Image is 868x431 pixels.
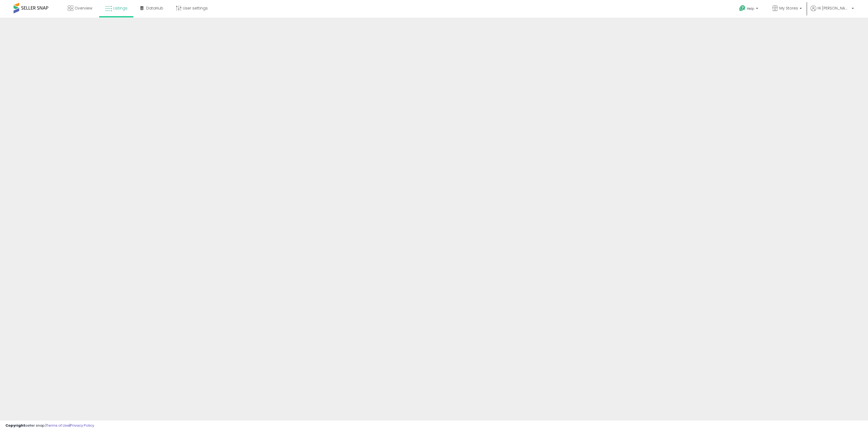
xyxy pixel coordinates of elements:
[810,5,854,18] a: Hi [PERSON_NAME]
[146,5,163,11] span: DataHub
[818,5,850,11] span: Hi [PERSON_NAME]
[739,5,746,12] i: Get Help
[735,1,764,18] a: Help
[113,5,127,11] span: Listings
[75,5,92,11] span: Overview
[747,6,754,11] span: Help
[779,5,798,11] span: My Stores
